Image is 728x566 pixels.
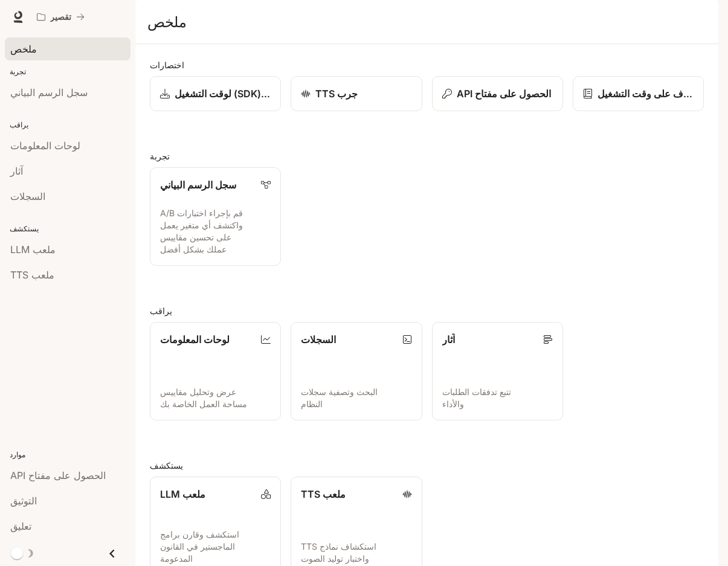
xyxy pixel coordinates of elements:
[598,88,696,100] font: تعرف على وقت التشغيل
[150,76,281,111] a: تنزيل مجموعة أدوات تطوير البرامج (SDK) لوقت التشغيل
[301,488,346,500] font: ملعب TTS
[442,387,511,409] font: تتبع تدفقات الطلبات والأداء
[457,88,551,100] font: الحصول على مفتاح API
[160,529,239,564] font: استكشف وقارن برامج الماجستير في القانون المدعومة
[160,387,247,409] font: عرض وتحليل مقاييس مساحة العمل الخاصة بك
[50,11,71,22] font: تقصير
[160,488,205,500] font: ملعب LLM
[160,208,243,254] font: قم بإجراء اختبارات A/B واكتشف أي متغير يعمل على تحسين مقاييس عملك بشكل أفضل
[150,167,281,266] a: سجل الرسم البيانيقم بإجراء اختبارات A/B واكتشف أي متغير يعمل على تحسين مقاييس عملك بشكل أفضل
[150,306,172,316] font: يراقب
[315,88,358,100] font: جرب TTS
[147,13,186,31] font: ملخص
[432,322,563,420] a: آثارتتبع تدفقات الطلبات والأداء
[160,179,236,191] font: سجل الرسم البياني
[442,333,455,346] font: آثار
[301,333,336,346] font: السجلات
[175,88,401,100] font: تنزيل مجموعة أدوات تطوير البرامج (SDK) لوقت التشغيل
[31,5,90,29] button: جميع مساحات العمل
[150,60,184,70] font: اختصارات
[150,460,183,471] font: يستكشف
[291,322,422,420] a: السجلاتالبحث وتصفية سجلات النظام
[432,76,563,111] button: الحصول على مفتاح API
[150,151,170,161] font: تجربة
[291,76,422,111] a: جرب TTS
[301,387,378,409] font: البحث وتصفية سجلات النظام
[573,76,704,111] a: تعرف على وقت التشغيل
[301,541,376,564] font: استكشاف نماذج TTS واختبار توليد الصوت
[160,333,230,346] font: لوحات المعلومات
[150,322,281,420] a: لوحات المعلوماتعرض وتحليل مقاييس مساحة العمل الخاصة بك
